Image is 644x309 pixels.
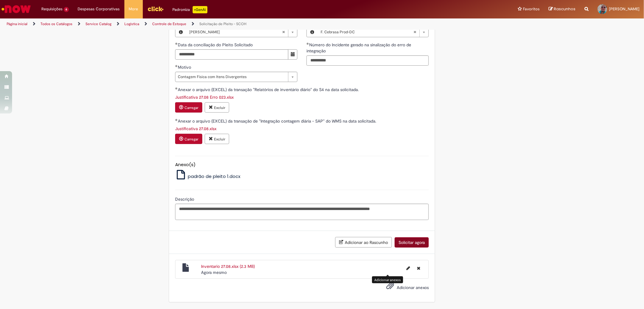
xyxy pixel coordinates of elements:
[7,21,27,26] a: Página inicial
[178,118,377,124] span: Anexar o arquivo (EXCEL) da transação de "Integração contagem diária - SAP" do WMS na data solici...
[175,196,195,202] span: Descrição
[186,27,297,37] a: [PERSON_NAME]Limpar campo Solicitante
[279,27,288,37] abbr: Limpar campo Solicitante
[175,65,178,67] span: Obrigatório Preenchido
[288,49,297,60] button: Mostrar calendário para Data da conciliação do Pleito Solicitado
[554,6,575,12] span: Rascunhos
[175,119,178,121] span: Obrigatório Preenchido
[41,6,62,12] span: Requisições
[307,27,318,37] button: Unidade, Visualizar este registro F. Cebrasa Prod-DC
[175,102,202,113] button: Carregar anexo de Anexar o arquivo (EXCEL) da transação "Relatórios de inventário diário" do S4 n...
[201,270,227,275] time: 27/08/2025 16:13:49
[175,27,186,37] button: Solicitante, Visualizar este registro Lucas Matias De Carvalho
[318,27,428,37] a: F. Cebrasa Prod-DCLimpar campo Unidade
[549,6,575,12] a: Rascunhos
[1,3,32,15] img: ServiceNow
[124,21,139,26] a: Logistica
[306,42,411,54] span: Número do Incidente gerado na sinalização do erro de integração
[184,137,198,142] small: Carregar
[178,64,192,70] span: Motivo
[403,263,414,273] button: Editar nome de arquivo Inventario 27.08.xlsx
[372,276,403,283] div: Adicionar anexos
[173,6,207,13] div: Padroniza
[609,6,639,12] span: [PERSON_NAME]
[214,105,225,110] small: Excluir
[184,105,198,110] small: Carregar
[193,6,207,13] p: +GenAi
[201,270,227,275] span: Agora mesmo
[175,173,240,179] a: padrão de pleito 1.docx
[413,263,424,273] button: Excluir Inventario 27.08.xlsx
[321,27,413,37] span: F. Cebrasa Prod-DC
[410,27,419,37] abbr: Limpar campo Unidade
[175,204,429,220] textarea: Descrição
[201,264,255,269] a: Inventario 27.08.xlsx (2.3 MB)
[175,87,178,90] span: Obrigatório Preenchido
[178,87,360,92] span: Anexar o arquivo (EXCEL) da transação "Relatórios de inventário diário" do S4 na data solicitada.
[205,102,229,113] button: Excluir anexo Justificativa 27.08 Erro 023.xlsx
[175,94,234,100] a: Download de Justificativa 27.08 Erro 023.xlsx
[188,173,240,179] span: padrão de pleito 1.docx
[199,21,246,26] a: Solicitação de Pleito - SCOH
[395,237,429,248] button: Solicitar agora
[85,21,111,26] a: Service Catalog
[335,237,392,248] button: Adicionar ao Rascunho
[175,49,288,60] input: Data da conciliação do Pleito Solicitado 27 August 2025 Wednesday
[152,21,186,26] a: Controle de Estoque
[397,285,429,291] span: Adicionar anexos
[214,137,225,142] small: Excluir
[40,21,72,26] a: Todos os Catálogos
[178,42,254,48] span: Data da conciliação do Pleito Solicitado
[306,42,309,45] span: Obrigatório Preenchido
[64,7,69,12] span: 6
[5,18,425,30] ul: Trilhas de página
[175,134,202,144] button: Carregar anexo de Anexar o arquivo (EXCEL) da transação de "Integração contagem diária - SAP" do ...
[189,27,282,37] span: [PERSON_NAME]
[306,55,429,66] input: Número do Incidente gerado na sinalização do erro de integração
[205,134,229,144] button: Excluir anexo Justificativa 27.08.xlsx
[175,42,178,45] span: Obrigatório Preenchido
[78,6,120,12] span: Despesas Corporativas
[129,6,138,12] span: More
[175,126,216,131] a: Download de Justificativa 27.08.xlsx
[147,4,164,13] img: click_logo_yellow_360x200.png
[178,72,285,82] span: Contagem Física com Itens Divergentes
[175,162,429,167] h5: Anexo(s)
[385,280,396,294] button: Adicionar anexos
[523,6,540,12] span: Favoritos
